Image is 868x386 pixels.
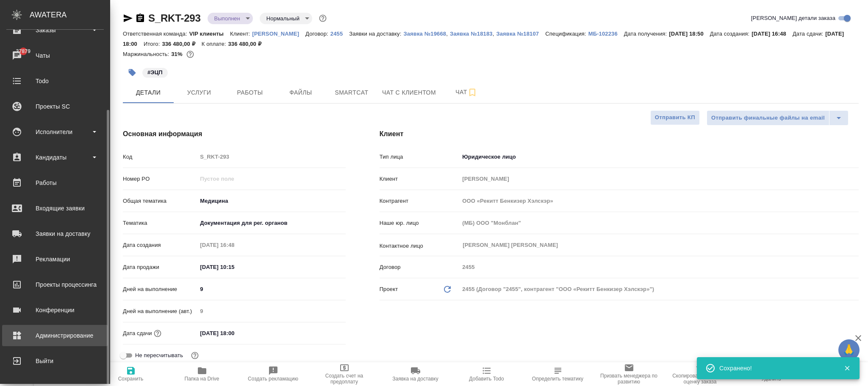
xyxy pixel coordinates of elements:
[6,202,104,215] div: Входящие заявки
[331,87,372,98] span: Smartcat
[349,31,403,37] p: Заявки на доставку:
[380,129,859,139] h4: Клиент
[123,63,141,82] button: Добавить тэг
[719,364,831,372] div: Сохранено!
[2,96,108,117] a: Проекты SC
[6,49,104,62] div: Чаты
[123,219,197,227] p: Тематика
[2,299,108,321] a: Конференции
[380,285,398,294] p: Проект
[280,87,321,98] span: Файлы
[6,278,104,291] div: Проекты процессинга
[842,341,856,359] span: 🙏
[2,172,108,193] a: Работы
[838,364,856,372] button: Закрыть
[496,30,545,38] button: Заявка №18107
[11,47,36,56] span: 37879
[392,376,438,382] span: Заявка на доставку
[380,263,460,271] p: Договор
[2,198,108,219] a: Входящие заявки
[588,31,624,37] p: МБ-102236
[403,31,446,37] p: Заявка №19668
[459,173,859,185] input: Пустое поле
[624,31,669,37] p: Дата получения:
[593,362,665,386] button: Призвать менеджера по развитию
[2,350,108,372] a: Выйти
[197,305,345,317] input: Пустое поле
[317,13,328,24] button: Доп статусы указывают на важность/срочность заказа
[451,362,522,386] button: Добавить Todo
[380,242,460,250] p: Контактное лицо
[189,31,230,37] p: VIP клиенты
[230,87,270,98] span: Работы
[403,30,446,38] button: Заявка №19668
[493,31,496,37] p: ,
[711,113,825,123] span: Отправить финальные файлы на email
[123,129,346,139] h4: Основная информация
[655,113,695,123] span: Отправить КП
[123,175,197,183] p: Номер PO
[446,87,487,98] span: Чат
[197,194,345,208] div: Медицина
[309,362,380,386] button: Создать счет на предоплату
[665,362,736,386] button: Скопировать ссылку на оценку заказа
[532,376,583,382] span: Определить тематику
[185,376,219,382] span: Папка на Drive
[522,362,593,386] button: Определить тематику
[469,376,504,382] span: Добавить Todo
[144,41,162,47] p: Итого:
[459,195,859,207] input: Пустое поле
[2,325,108,346] a: Администрирование
[197,283,345,295] input: ✎ Введи что-нибудь
[141,68,169,76] span: ЭЦП
[380,197,460,205] p: Контрагент
[2,223,108,244] a: Заявки на доставку
[95,362,166,386] button: Сохранить
[135,351,183,360] span: Не пересчитывать
[459,282,859,296] div: 2455 (Договор "2455", контрагент "ООО «Рекитт Бенкизер Хэлскэр»")
[2,249,108,270] a: Рекламации
[148,12,201,24] a: S_RKT-293
[545,31,588,37] p: Спецификация:
[230,31,252,37] p: Клиент:
[599,373,660,385] span: Призвать менеджера по развитию
[2,45,108,66] a: 37879Чаты
[330,31,349,37] p: 2455
[189,350,200,361] button: Включи, если не хочешь, чтобы указанная дата сдачи изменилась после переставления заказа в 'Подтв...
[162,41,201,47] p: 336 480,00 ₽
[238,362,309,386] button: Создать рекламацию
[128,87,169,98] span: Детали
[2,70,108,92] a: Todo
[6,75,104,87] div: Todo
[197,216,345,230] div: Документация для рег. органов
[6,304,104,316] div: Конференции
[185,49,196,60] button: 192160.00 RUB;
[30,6,110,23] div: AWATERA
[751,14,835,22] span: [PERSON_NAME] детали заказа
[6,24,104,36] div: Заказы
[650,110,700,125] button: Отправить КП
[197,261,271,273] input: ✎ Введи что-нибудь
[228,41,267,47] p: 336 480,00 ₽
[314,373,375,385] span: Создать счет на предоплату
[197,151,345,163] input: Пустое поле
[2,274,108,295] a: Проекты процессинга
[450,30,493,38] button: Заявка №18183
[147,68,163,77] p: #ЭЦП
[248,376,298,382] span: Создать рекламацию
[123,153,197,161] p: Код
[6,227,104,240] div: Заявки на доставку
[459,150,859,164] div: Юридическое лицо
[6,253,104,266] div: Рекламации
[123,307,197,316] p: Дней на выполнение (авт.)
[197,327,271,339] input: ✎ Введи что-нибудь
[123,197,197,205] p: Общая тематика
[123,31,189,37] p: Ответственная команда:
[123,241,197,249] p: Дата создания
[123,51,171,57] p: Маржинальность:
[710,31,752,37] p: Дата создания:
[212,15,243,22] button: Выполнен
[838,339,860,361] button: 🙏
[380,362,451,386] button: Заявка на доставку
[6,176,104,189] div: Работы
